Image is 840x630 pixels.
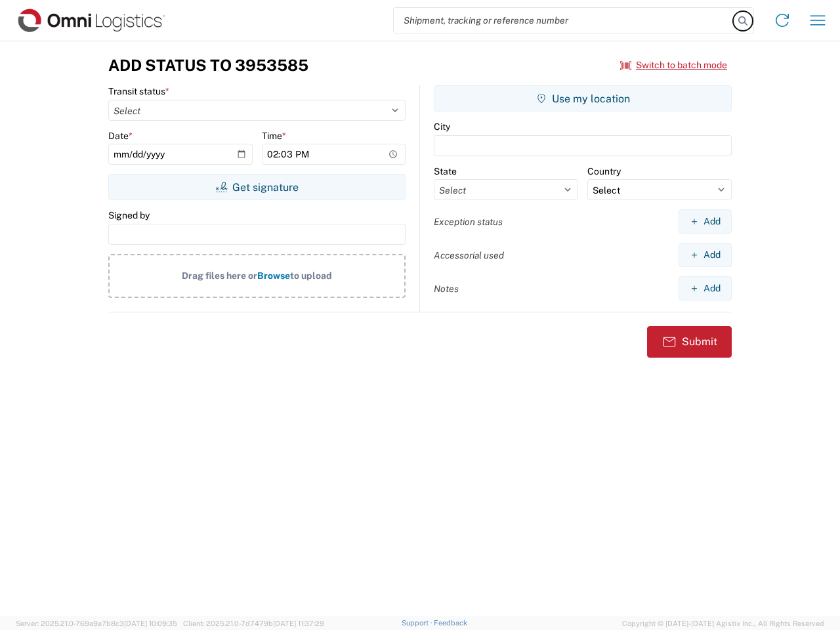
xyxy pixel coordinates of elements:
[679,209,732,234] button: Add
[434,165,457,177] label: State
[16,619,177,627] span: Server: 2025.21.0-769a9a7b8c3
[182,270,257,281] span: Drag files here or
[108,174,406,200] button: Get signature
[257,270,290,281] span: Browse
[434,249,504,261] label: Accessorial used
[679,243,732,267] button: Add
[402,619,434,627] a: Support
[108,56,308,75] h3: Add Status to 3953585
[183,619,324,627] span: Client: 2025.21.0-7d7479b
[620,54,727,76] button: Switch to batch mode
[394,8,734,33] input: Shipment, tracking or reference number
[273,619,324,627] span: [DATE] 11:37:29
[434,283,459,295] label: Notes
[108,85,169,97] label: Transit status
[108,209,150,221] label: Signed by
[434,619,467,627] a: Feedback
[647,326,732,358] button: Submit
[587,165,621,177] label: Country
[434,216,503,228] label: Exception status
[434,121,450,133] label: City
[622,618,824,629] span: Copyright © [DATE]-[DATE] Agistix Inc., All Rights Reserved
[124,619,177,627] span: [DATE] 10:09:35
[108,130,133,142] label: Date
[434,85,732,112] button: Use my location
[679,276,732,301] button: Add
[290,270,332,281] span: to upload
[262,130,286,142] label: Time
